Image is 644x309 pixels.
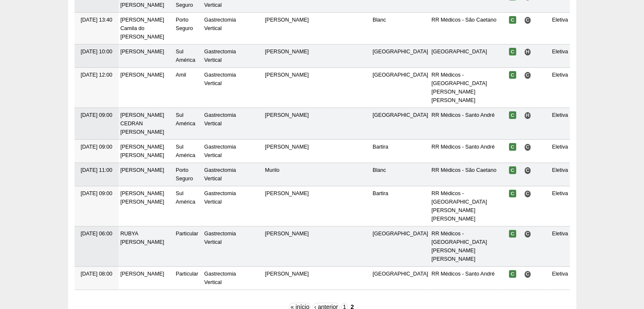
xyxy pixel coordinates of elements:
td: RR Médicos - Santo André [430,267,503,290]
span: Confirmada [509,230,516,237]
span: [DATE] 13:40 [81,17,113,23]
td: [PERSON_NAME] [263,226,311,267]
span: Confirmada [509,71,516,79]
td: RR Médicos - Santo André [430,140,503,163]
span: Confirmada [509,166,516,174]
td: Gastrectomia Vertical [202,13,240,44]
td: Gastrectomia Vertical [202,108,240,140]
td: Eletiva [550,140,570,163]
td: RUBYA [PERSON_NAME] [119,226,174,267]
span: Consultório [524,230,531,237]
td: Eletiva [550,267,570,290]
td: RR Médicos - [GEOGRAPHIC_DATA][PERSON_NAME][PERSON_NAME] [430,226,503,267]
td: [PERSON_NAME] [119,44,174,68]
td: [PERSON_NAME] Camila do [PERSON_NAME] [119,13,174,44]
td: Gastrectomia Vertical [202,186,240,226]
td: RR Médicos - [GEOGRAPHIC_DATA][PERSON_NAME][PERSON_NAME] [430,186,503,226]
span: Confirmada [509,16,516,24]
span: Hospital [524,48,531,55]
td: [PERSON_NAME] [PERSON_NAME] [119,140,174,163]
span: [DATE] 06:00 [81,231,113,237]
td: Bartira [371,186,430,226]
td: [PERSON_NAME] CEDRAN [PERSON_NAME] [119,108,174,140]
span: [DATE] 09:00 [81,144,113,150]
td: Porto Seguro [174,163,202,186]
span: [DATE] 12:00 [81,72,113,78]
td: Murilo [263,163,311,186]
td: RR Médicos - São Caetano [430,13,503,44]
span: [DATE] 09:00 [81,190,113,196]
td: RR Médicos - São Caetano [430,163,503,186]
td: [GEOGRAPHIC_DATA] [371,267,430,290]
span: Confirmada [509,190,516,197]
span: Consultório [524,72,531,79]
td: Gastrectomia Vertical [202,226,240,267]
span: Consultório [524,143,531,151]
td: Gastrectomia Vertical [202,267,240,290]
span: [DATE] 09:00 [81,112,113,118]
td: Gastrectomia Vertical [202,163,240,186]
span: Confirmada [509,143,516,151]
td: Eletiva [550,108,570,140]
td: [GEOGRAPHIC_DATA] [371,68,430,108]
td: Particular [174,267,202,290]
td: Blanc [371,13,430,44]
td: [PERSON_NAME] [263,186,311,226]
td: Eletiva [550,186,570,226]
td: [GEOGRAPHIC_DATA] [430,44,503,68]
td: [PERSON_NAME] [263,267,311,290]
td: RR Médicos - Santo André [430,108,503,140]
td: [PERSON_NAME] [PERSON_NAME] [119,186,174,226]
td: Gastrectomia Vertical [202,44,240,68]
td: Sul América [174,140,202,163]
td: Gastrectomia Vertical [202,140,240,163]
td: [PERSON_NAME] [119,163,174,186]
span: Consultório [524,167,531,174]
td: Bartira [371,140,430,163]
span: Hospital [524,112,531,119]
td: Particular [174,226,202,267]
span: Consultório [524,270,531,278]
td: Blanc [371,163,430,186]
td: [PERSON_NAME] [263,140,311,163]
td: Eletiva [550,44,570,68]
td: Sul América [174,186,202,226]
span: Consultório [524,17,531,24]
td: [PERSON_NAME] [119,267,174,290]
td: Porto Seguro [174,13,202,44]
td: Eletiva [550,13,570,44]
td: Sul América [174,44,202,68]
td: [GEOGRAPHIC_DATA] [371,226,430,267]
td: Gastrectomia Vertical [202,68,240,108]
span: Confirmada [509,270,516,278]
td: Amil [174,68,202,108]
td: [PERSON_NAME] [263,13,311,44]
td: [PERSON_NAME] [119,68,174,108]
td: Eletiva [550,68,570,108]
td: Eletiva [550,226,570,267]
span: [DATE] 10:00 [81,49,113,55]
td: [PERSON_NAME] [263,108,311,140]
span: Consultório [524,190,531,197]
span: [DATE] 11:00 [81,167,113,173]
td: RR Médicos - [GEOGRAPHIC_DATA][PERSON_NAME][PERSON_NAME] [430,68,503,108]
td: [PERSON_NAME] [263,44,311,68]
span: Confirmada [509,111,516,119]
span: [DATE] 08:00 [81,271,113,277]
td: Eletiva [550,163,570,186]
td: [GEOGRAPHIC_DATA] [371,108,430,140]
td: [PERSON_NAME] [263,68,311,108]
td: Sul América [174,108,202,140]
span: Confirmada [509,48,516,55]
td: [GEOGRAPHIC_DATA] [371,44,430,68]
